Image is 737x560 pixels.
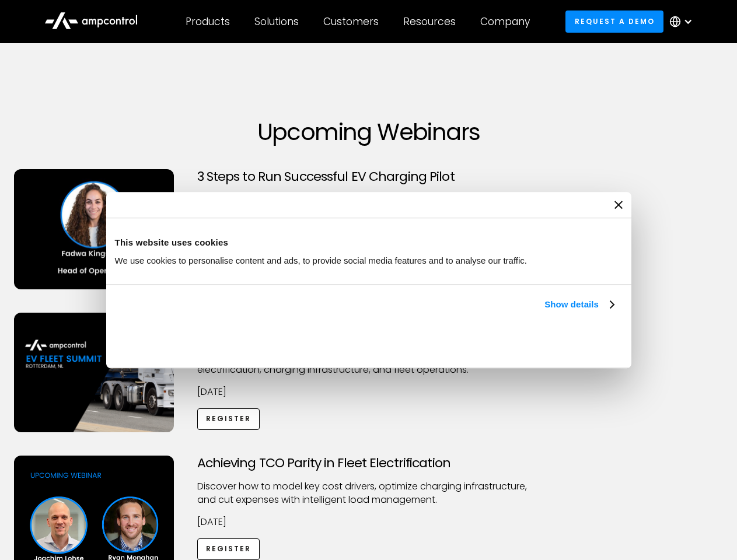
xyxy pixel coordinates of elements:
[403,15,456,28] div: Resources
[197,538,260,560] a: Register
[186,15,230,28] div: Products
[197,169,540,184] h3: 3 Steps to Run Successful EV Charging Pilot
[197,516,540,528] p: [DATE]
[480,15,530,28] div: Company
[544,297,613,311] a: Show details
[254,15,299,28] div: Solutions
[115,236,623,250] div: This website uses cookies
[450,325,618,359] button: Okay
[323,15,379,28] div: Customers
[565,10,663,32] a: Request a demo
[197,408,260,430] a: Register
[115,256,528,265] span: We use cookies to personalise content and ads, to provide social media features and to analyse ou...
[197,456,540,471] h3: Achieving TCO Parity in Fleet Electrification
[197,386,540,398] p: [DATE]
[614,201,623,209] button: Close banner
[14,118,724,146] h1: Upcoming Webinars
[197,480,540,506] p: Discover how to model key cost drivers, optimize charging infrastructure, and cut expenses with i...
